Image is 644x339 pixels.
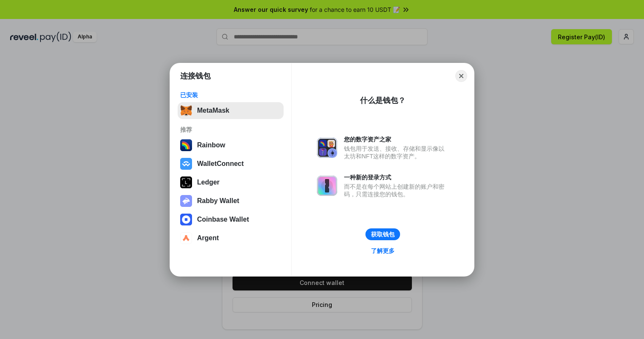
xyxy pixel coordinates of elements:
img: svg+xml,%3Csvg%20fill%3D%22none%22%20height%3D%2233%22%20viewBox%3D%220%200%2035%2033%22%20width%... [180,105,192,117]
div: Coinbase Wallet [197,216,249,223]
img: svg+xml,%3Csvg%20xmlns%3D%22http%3A%2F%2Fwww.w3.org%2F2000%2Fsvg%22%20fill%3D%22none%22%20viewBox... [180,195,192,207]
button: Argent [178,230,284,247]
div: 什么是钱包？ [360,95,406,106]
div: 一种新的登录方式 [344,174,449,181]
div: 而不是在每个网站上创建新的账户和密码，只需连接您的钱包。 [344,183,449,198]
div: Ledger [197,179,219,186]
button: WalletConnect [178,155,284,172]
button: Close [455,70,467,82]
div: MetaMask [197,107,229,114]
img: svg+xml,%3Csvg%20width%3D%2228%22%20height%3D%2228%22%20viewBox%3D%220%200%2028%2028%22%20fill%3D... [180,214,192,225]
img: svg+xml,%3Csvg%20width%3D%2228%22%20height%3D%2228%22%20viewBox%3D%220%200%2028%2028%22%20fill%3D... [180,158,192,170]
button: MetaMask [178,102,284,119]
img: svg+xml,%3Csvg%20xmlns%3D%22http%3A%2F%2Fwww.w3.org%2F2000%2Fsvg%22%20fill%3D%22none%22%20viewBox... [317,176,337,196]
div: 了解更多 [371,247,395,255]
button: Rainbow [178,137,284,154]
button: Ledger [178,174,284,191]
button: Rabby Wallet [178,193,284,209]
div: WalletConnect [197,160,244,168]
div: 钱包用于发送、接收、存储和显示像以太坊和NFT这样的数字资产。 [344,145,449,160]
div: Argent [197,234,219,242]
img: svg+xml,%3Csvg%20xmlns%3D%22http%3A%2F%2Fwww.w3.org%2F2000%2Fsvg%22%20width%3D%2228%22%20height%3... [180,176,192,188]
h1: 连接钱包 [180,71,211,81]
button: Coinbase Wallet [178,211,284,228]
img: svg+xml,%3Csvg%20xmlns%3D%22http%3A%2F%2Fwww.w3.org%2F2000%2Fsvg%22%20fill%3D%22none%22%20viewBox... [317,138,337,158]
div: 推荐 [180,126,281,133]
div: Rabby Wallet [197,197,239,205]
img: svg+xml,%3Csvg%20width%3D%22120%22%20height%3D%22120%22%20viewBox%3D%220%200%20120%20120%22%20fil... [180,139,192,151]
button: 获取钱包 [365,228,400,240]
div: 获取钱包 [371,231,395,238]
div: Rainbow [197,141,225,149]
div: 已安装 [180,91,281,99]
div: 您的数字资产之家 [344,136,449,143]
a: 了解更多 [366,245,400,256]
img: svg+xml,%3Csvg%20width%3D%2228%22%20height%3D%2228%22%20viewBox%3D%220%200%2028%2028%22%20fill%3D... [180,232,192,244]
